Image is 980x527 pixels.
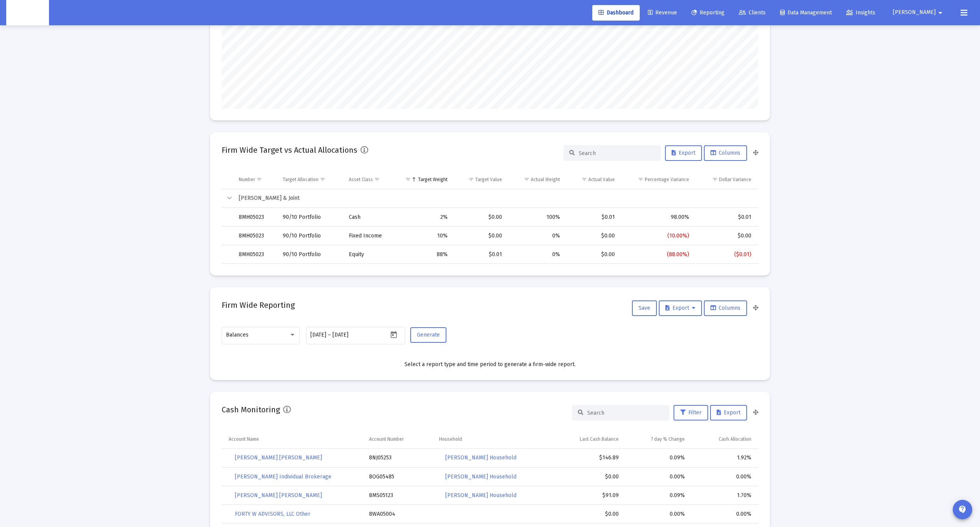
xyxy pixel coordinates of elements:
td: Fixed Income [343,227,395,245]
div: $0.00 [458,213,502,221]
span: Save [639,305,650,311]
td: Column Household [434,430,551,448]
div: 0.09% [630,492,685,499]
td: 90/10 Portfolio [277,227,343,245]
div: $0.00 [571,251,615,258]
td: Collapse [222,189,233,208]
span: Show filter options for column 'Asset Class' [374,176,380,182]
td: Column Target Allocation [277,170,343,189]
span: [PERSON_NAME] Household [445,492,516,499]
div: 10% [400,232,447,240]
input: Search [587,410,663,416]
div: (10.00%) [626,232,689,240]
button: Filter [674,405,708,421]
span: Show filter options for column 'Actual Value' [581,176,587,182]
span: [PERSON_NAME] Individual Brokerage [235,473,331,480]
button: Export [659,300,702,316]
span: FORTY W ADVISORS, LLC Other [235,511,310,517]
mat-icon: arrow_drop_down [936,5,945,21]
a: [PERSON_NAME] Household [439,469,523,485]
td: Column Dollar Variance [695,170,758,189]
button: Columns [704,300,747,316]
td: 8MH05023 [233,208,277,227]
span: Show filter options for column 'Actual Weight' [524,176,530,182]
span: [PERSON_NAME] [893,9,936,16]
td: $0.00 [551,468,624,486]
a: Insights [840,5,882,21]
td: Column Cash Allocation [690,430,758,448]
a: Data Management [774,5,838,21]
button: Save [632,300,657,316]
div: Target Value [475,176,502,183]
td: Column Last Cash Balance [551,430,624,448]
td: Column Target Value [453,170,507,189]
div: Dollar Variance [719,176,751,183]
div: ($0.01) [700,251,751,258]
h2: Cash Monitoring [222,403,280,416]
div: Select a report type and time period to generate a firm-wide report. [222,361,758,368]
td: Column Actual Weight [507,170,566,189]
a: [PERSON_NAME] [PERSON_NAME] [229,450,328,466]
button: Open calendar [388,329,399,340]
button: [PERSON_NAME] [884,5,954,20]
span: Show filter options for column 'Number' [256,176,262,182]
td: 8NJ05253 [364,449,433,468]
div: Number [239,176,255,183]
div: (88.00%) [626,251,689,258]
div: Target Weight [418,176,448,183]
div: $0.01 [571,213,615,221]
div: [PERSON_NAME] & Joint [239,194,751,202]
span: Show filter options for column 'Dollar Variance' [712,176,718,182]
a: [PERSON_NAME] Household [439,488,523,503]
span: Show filter options for column 'Target Allocation' [320,176,325,182]
div: Household [439,436,462,442]
td: Column Asset Class [343,170,395,189]
td: 8MS05123 [364,486,433,505]
div: $0.00 [458,232,502,240]
td: Column Target Weight [395,170,453,189]
span: – [328,332,331,338]
span: Generate [417,332,440,338]
div: 88% [400,251,447,258]
span: Dashboard [598,9,633,16]
a: FORTY W ADVISORS, LLC Other [229,506,317,522]
td: $146.89 [551,449,624,468]
button: Export [710,405,747,421]
span: Data Management [780,9,832,16]
h2: Firm Wide Target vs Actual Allocations [222,144,357,156]
td: Column Number [233,170,277,189]
button: Columns [704,145,747,161]
span: Columns [710,150,740,156]
td: 8MH05023 [233,245,277,264]
button: Export [665,145,702,161]
div: 2% [400,213,447,221]
span: Reporting [691,9,724,16]
span: Show filter options for column 'Percentage Variance' [638,176,644,182]
span: [PERSON_NAME] [PERSON_NAME] [235,492,322,499]
div: 0.09% [630,454,685,462]
div: 0% [513,251,560,258]
span: Columns [710,305,740,311]
td: 1.70% [690,486,758,505]
input: Start date [310,332,326,338]
div: 0% [513,232,560,240]
div: Percentage Variance [645,176,689,183]
td: Column Percentage Variance [620,170,695,189]
span: [PERSON_NAME] [PERSON_NAME] [235,454,322,461]
div: Data grid [222,170,758,264]
span: Insights [846,9,875,16]
td: $91.09 [551,486,624,505]
td: 1.92% [690,449,758,468]
a: Dashboard [592,5,640,21]
div: 7 day % Change [651,436,685,442]
td: Column 7 day % Change [624,430,691,448]
input: Search [579,150,655,157]
td: 8WA05004 [364,505,433,524]
span: Revenue [648,9,677,16]
input: End date [332,332,370,338]
div: 0.00% [630,473,685,481]
a: Clients [733,5,772,21]
div: Last Cash Balance [580,436,619,442]
td: Cash [343,208,395,227]
div: $0.00 [700,232,751,240]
